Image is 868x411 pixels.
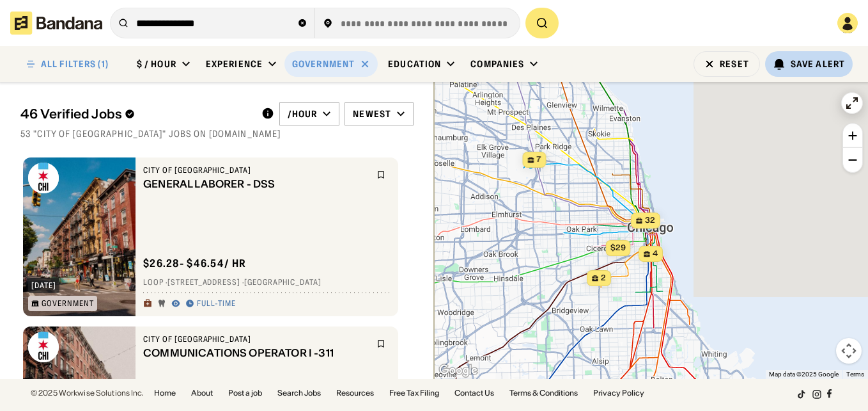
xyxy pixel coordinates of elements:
[836,338,862,364] button: Map camera controls
[336,389,374,397] a: Resources
[10,12,102,35] img: Bandana logotype
[228,389,262,397] a: Post a job
[509,389,578,397] a: Terms & Conditions
[143,165,369,175] div: City of [GEOGRAPHIC_DATA]
[20,147,414,379] div: grid
[143,278,391,288] div: Loop · [STREET_ADDRESS] · [GEOGRAPHIC_DATA]
[191,389,213,397] a: About
[143,178,369,190] div: GENERAL LABORER - DSS
[292,58,355,70] div: Government
[389,389,439,397] a: Free Tax Filing
[154,389,176,397] a: Home
[470,58,524,70] div: Companies
[41,60,109,68] div: ALL FILTERS (1)
[653,248,658,259] span: 4
[206,58,263,70] div: Experience
[601,273,606,284] span: 2
[143,334,369,344] div: City of [GEOGRAPHIC_DATA]
[610,243,625,252] span: $29
[28,332,59,362] img: City of Chicago logo
[388,58,441,70] div: Education
[42,300,94,307] div: Government
[143,257,246,270] div: $ 26.28 - $46.54 / hr
[28,163,59,193] img: City of Chicago logo
[846,371,864,378] a: Terms (opens in new tab)
[437,362,479,379] a: Open this area in Google Maps (opens a new window)
[137,58,176,70] div: $ / hour
[593,389,644,397] a: Privacy Policy
[791,58,845,70] div: Save Alert
[454,389,494,397] a: Contact Us
[20,128,414,140] div: 53 "city of [GEOGRAPHIC_DATA]" jobs on [DOMAIN_NAME]
[769,371,839,378] span: Map data ©2025 Google
[143,347,369,359] div: COMMUNICATIONS OPERATOR I -311
[197,299,236,309] div: Full-time
[645,215,655,226] span: 32
[31,389,144,397] div: © 2025 Workwise Solutions Inc.
[288,108,318,120] div: /hour
[536,154,541,165] span: 7
[437,362,479,379] img: Google
[20,106,251,122] div: 46 Verified Jobs
[720,60,749,68] div: Reset
[277,389,321,397] a: Search Jobs
[353,108,391,120] div: Newest
[31,282,56,289] div: [DATE]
